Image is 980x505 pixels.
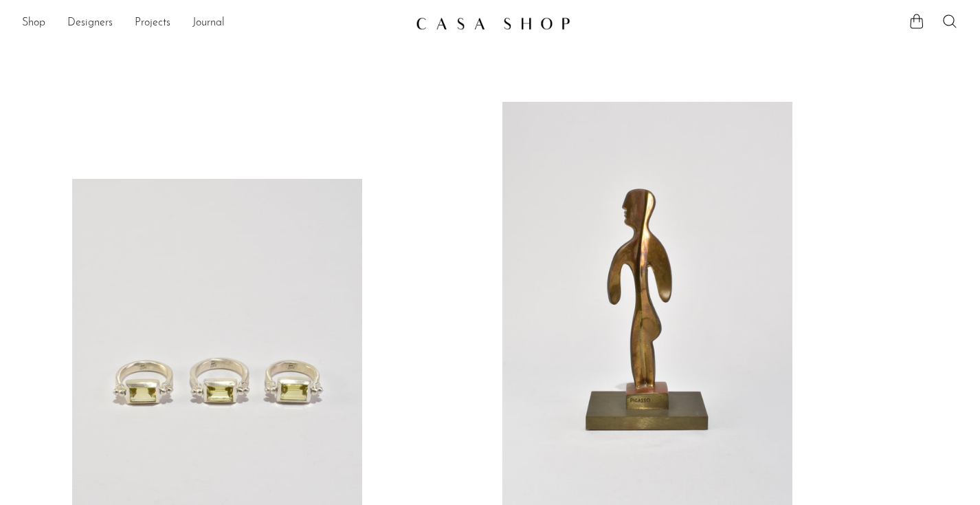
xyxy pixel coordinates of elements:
[22,14,45,32] a: Shop
[135,14,170,32] a: Projects
[22,12,405,35] nav: Desktop navigation
[192,14,225,32] a: Journal
[22,12,405,35] ul: NEW HEADER MENU
[67,14,113,32] a: Designers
